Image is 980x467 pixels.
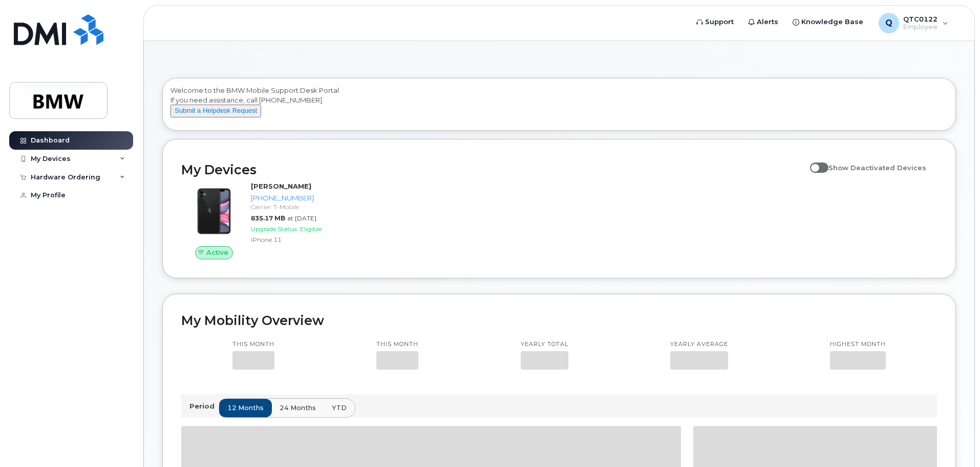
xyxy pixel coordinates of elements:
[251,182,311,190] strong: [PERSON_NAME]
[206,248,228,257] span: Active
[189,187,239,236] img: iPhone_11.jpg
[810,158,818,166] input: Show Deactivated Devices
[181,162,805,177] h2: My Devices
[280,403,316,413] span: 24 months
[189,401,219,411] p: Period
[376,340,418,349] p: This month
[232,340,274,349] p: This month
[332,403,347,413] span: YTD
[300,225,322,233] span: Eligible
[171,105,261,117] button: Submit a Helpdesk Request
[830,340,886,349] p: Highest month
[181,181,361,259] a: Active[PERSON_NAME][PHONE_NUMBER]Carrier: T-Mobile835.17 MBat [DATE]Upgrade Status:EligibleiPhone 11
[287,214,316,222] span: at [DATE]
[171,86,948,127] div: Welcome to the BMW Mobile Support Desk Portal If you need assistance, call [PHONE_NUMBER].
[670,340,728,349] p: Yearly average
[251,202,357,211] div: Carrier: T-Mobile
[521,340,568,349] p: Yearly total
[181,313,937,328] h2: My Mobility Overview
[171,106,261,114] a: Submit a Helpdesk Request
[828,164,926,172] span: Show Deactivated Devices
[251,214,285,222] span: 835.17 MB
[251,193,357,203] div: [PHONE_NUMBER]
[251,235,357,244] div: iPhone 11
[251,225,298,233] span: Upgrade Status:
